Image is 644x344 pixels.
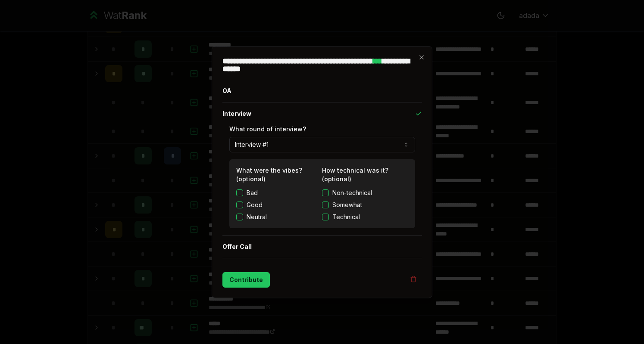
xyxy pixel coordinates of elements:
label: Neutral [247,212,267,221]
div: Interview [222,124,422,235]
label: Bad [247,188,258,197]
button: Somewhat [322,201,329,208]
button: Offer Call [222,235,422,257]
label: How technical was it? (optional) [322,166,388,182]
button: Contribute [222,272,270,287]
button: OA [222,79,422,102]
span: Somewhat [332,200,362,209]
label: What round of interview? [229,125,306,132]
span: Technical [332,212,360,221]
button: Non-technical [322,189,329,196]
button: Technical [322,213,329,220]
label: What were the vibes? (optional) [236,166,302,182]
span: Non-technical [332,188,372,197]
button: Interview [222,102,422,124]
label: Good [247,200,263,209]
